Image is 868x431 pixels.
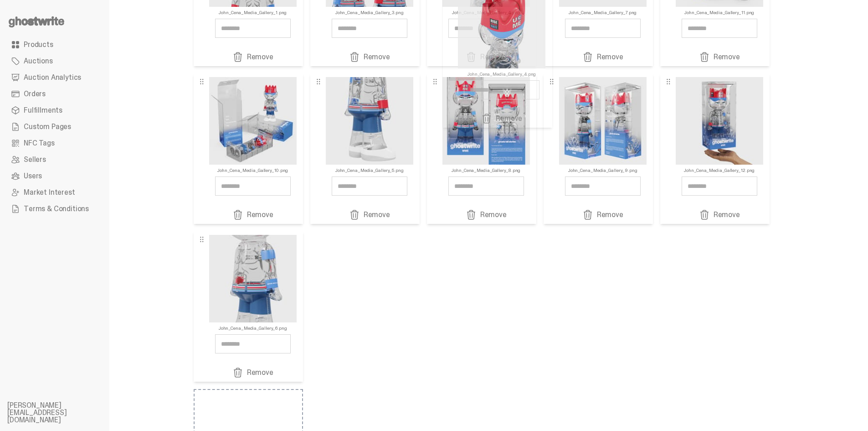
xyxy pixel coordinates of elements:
a: Remove [328,52,411,62]
a: Remove [328,209,411,220]
p: John_Cena_Media_Gallery_6.png [211,322,294,331]
a: Fulfillments [7,102,102,119]
span: Users [24,172,42,180]
a: NFC Tags [7,135,102,151]
p: John_Cena_Media_Gallery_3.png [328,7,411,15]
img: John_Cena_Media_Gallery_10.png [209,77,297,165]
a: Market Interest [7,184,102,201]
a: Remove [445,209,528,220]
a: Sellers [7,151,102,168]
span: Auction Analytics [24,74,81,81]
a: Auctions [7,53,102,69]
p: John_Cena_Media_Gallery_5.png [328,165,411,173]
img: John_Cena_Media_Gallery_9.png [559,77,647,165]
p: John_Cena_Media_Gallery_4.png [445,7,528,15]
span: Auctions [24,57,53,65]
span: Products [24,41,53,48]
span: Terms & Conditions [24,205,89,213]
span: Fulfillments [24,107,62,114]
a: Remove [211,367,294,378]
img: John_Cena_Media_Gallery_8.png [442,77,530,165]
p: John_Cena_Media_Gallery_8.png [445,165,528,173]
p: John_Cena_Media_Gallery_10.png [211,165,294,173]
a: Terms & Conditions [7,201,102,217]
a: Users [7,168,102,184]
p: John_Cena_Media_Gallery_1.png [211,7,294,15]
a: Remove [445,52,528,62]
span: NFC Tags [24,140,55,147]
p: John_Cena_Media_Gallery_11.png [678,7,761,15]
a: Products [7,36,102,53]
a: Remove [678,209,761,220]
span: Orders [24,90,46,98]
span: Custom Pages [24,123,71,130]
span: Market Interest [24,189,75,196]
a: Custom Pages [7,119,102,135]
a: Remove [561,52,644,62]
img: John_Cena_Media_Gallery_5.png [326,77,413,165]
a: Remove [211,52,294,62]
p: John_Cena_Media_Gallery_12.png [678,165,761,173]
a: Remove [561,209,644,220]
a: Remove [211,209,294,220]
span: Sellers [24,156,46,163]
a: Orders [7,86,102,102]
li: [PERSON_NAME][EMAIL_ADDRESS][DOMAIN_NAME] [7,402,117,424]
a: Remove [678,52,761,62]
p: John_Cena_Media_Gallery_7.png [561,7,644,15]
img: John_Cena_Media_Gallery_6.png [209,235,297,322]
a: Auction Analytics [7,69,102,86]
p: John_Cena_Media_Gallery_9.png [561,165,644,173]
img: John_Cena_Media_Gallery_12.png [676,77,763,165]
